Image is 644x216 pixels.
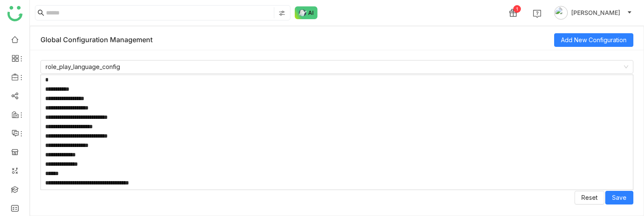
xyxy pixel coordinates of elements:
[40,28,554,52] div: Global Configuration Management
[513,5,521,13] div: 1
[561,35,627,45] span: Add New Configuration
[7,6,23,21] img: logo
[612,193,627,202] span: Save
[554,6,568,20] img: avatar
[552,6,634,20] button: [PERSON_NAME]
[605,191,633,204] button: Save
[554,33,633,47] button: Add New Configuration
[533,9,541,18] img: help.svg
[575,191,604,204] button: Reset
[295,6,318,19] img: ask-buddy-normal.svg
[571,8,620,17] span: [PERSON_NAME]
[581,193,598,202] span: Reset
[279,10,285,17] img: search-type.svg
[46,60,628,73] nz-select-item: role_play_language_config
